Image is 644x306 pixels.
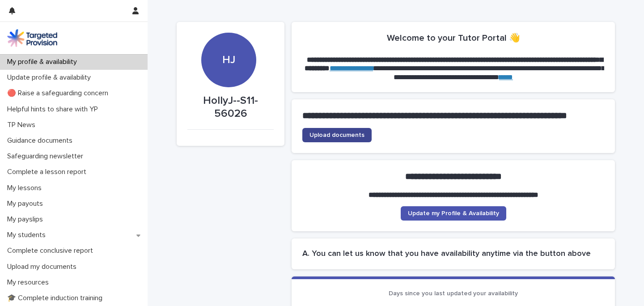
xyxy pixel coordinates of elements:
span: Upload documents [309,132,364,138]
p: My profile & availability [4,58,84,66]
p: My resources [4,278,56,287]
a: Upload documents [302,128,372,142]
h2: A. You can let us know that you have availability anytime via the button above [302,249,604,259]
p: Helpful hints to share with YP [4,105,105,114]
p: Update profile & availability [4,73,98,82]
p: Complete a lesson report [4,168,93,176]
p: My lessons [4,184,49,192]
p: 🔴 Raise a safeguarding concern [4,89,115,98]
p: Upload my documents [4,263,84,271]
p: Safeguarding newsletter [4,152,90,161]
p: 🎓 Complete induction training [4,294,110,302]
h2: Welcome to your Tutor Portal 👋 [387,33,520,43]
p: Complete conclusive report [4,246,100,255]
p: Guidance documents [4,136,80,145]
span: Update my Profile & Availability [408,210,499,217]
p: My payslips [4,215,50,224]
p: My payouts [4,200,50,208]
span: Days since you last updated your availability [389,290,518,297]
img: M5nRWzHhSzIhMunXDL62 [7,29,57,47]
p: TP News [4,121,42,129]
a: Update my Profile & Availability [401,206,506,221]
p: HollyJ--S11-56026 [187,94,274,120]
p: My students [4,231,53,239]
